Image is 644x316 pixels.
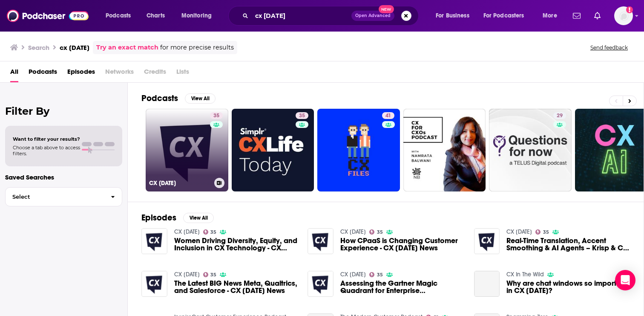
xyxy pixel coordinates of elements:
a: How CPaaS is Changing Customer Experience - CX Today News [340,237,464,252]
span: 35 [377,230,383,234]
span: Charts [147,10,165,22]
span: The Latest BIG News Meta, Qualtrics, and Salesforce - CX [DATE] News [174,280,298,294]
span: New [379,5,394,13]
button: Send feedback [588,44,630,51]
span: 35 [377,273,383,277]
a: 35 [232,109,314,191]
span: More [543,10,557,22]
a: PodcastsView All [141,93,216,104]
a: CX Today [340,228,366,235]
span: Episodes [67,65,95,82]
span: for more precise results [160,43,234,52]
a: CX Today [174,228,200,235]
a: Show notifications dropdown [569,9,584,23]
a: 35 [535,229,549,235]
span: For Podcasters [483,10,524,22]
span: How CPaaS is Changing Customer Experience - CX [DATE] News [340,237,464,252]
a: The Latest BIG News Meta, Qualtrics, and Salesforce - CX Today News [174,280,298,294]
h2: Episodes [141,212,176,223]
span: Why are chat windows so important in CX [DATE]? [506,280,630,294]
a: 29 [489,109,572,191]
img: The Latest BIG News Meta, Qualtrics, and Salesforce - CX Today News [141,271,167,297]
a: Real-Time Translation, Accent Smoothing & AI Agents – Krisp & CX Today Explore the Future of CX [506,237,630,252]
h3: Search [28,43,49,52]
svg: Add a profile image [626,6,633,13]
a: CX Today [174,271,200,278]
a: All [10,65,18,82]
button: Select [5,187,122,206]
div: Open Intercom Messenger [615,270,635,290]
span: Podcasts [106,10,131,22]
a: 35 [369,272,383,277]
a: CX Today [340,271,366,278]
img: Women Driving Diversity, Equity, and Inclusion in CX Technology - CX Today News [141,228,167,254]
span: 35 [213,112,219,120]
span: Credits [144,65,166,82]
span: 41 [385,112,391,120]
a: 41 [382,112,394,119]
a: 35 [369,229,383,235]
img: How CPaaS is Changing Customer Experience - CX Today News [308,228,333,254]
button: open menu [478,9,537,23]
a: EpisodesView All [141,212,214,223]
h3: cx [DATE] [60,43,89,52]
span: Real-Time Translation, Accent Smoothing & AI Agents – Krisp & CX [DATE] Explore the Future of CX [506,237,630,252]
button: View All [183,213,214,223]
button: open menu [100,9,142,23]
span: 29 [557,112,563,120]
a: 35 [210,112,223,119]
span: 35 [299,112,305,120]
span: Networks [105,65,134,82]
a: CX In The Wild [506,271,544,278]
button: open menu [430,9,480,23]
a: Show notifications dropdown [591,9,604,23]
span: Lists [176,65,189,82]
span: 35 [210,273,216,277]
img: Podchaser - Follow, Share and Rate Podcasts [7,8,89,24]
span: Choose a tab above to access filters. [13,145,80,157]
img: Assessing the Gartner Magic Quadrant for Enterprise Conversational AI Platforms 2023 - CX Today News [308,271,333,297]
a: 35CX [DATE] [146,109,228,191]
a: Women Driving Diversity, Equity, and Inclusion in CX Technology - CX Today News [174,237,298,252]
a: 35 [296,112,308,119]
span: Logged in as patiencebaldacci [614,6,633,25]
button: open menu [175,9,223,23]
a: Why are chat windows so important in CX today? [474,271,500,297]
a: 35 [203,229,217,235]
input: Search podcasts, credits, & more... [252,9,351,23]
a: 35 [203,272,217,277]
span: 35 [543,230,549,234]
a: 41 [317,109,400,191]
p: Saved Searches [5,173,122,181]
span: Monitoring [181,10,212,22]
a: Try an exact match [96,43,158,52]
div: Search podcasts, credits, & more... [236,6,427,26]
span: Want to filter your results? [13,136,80,142]
h2: Podcasts [141,93,178,104]
h2: Filter By [5,105,122,117]
button: View All [185,93,216,104]
h3: CX [DATE] [149,180,211,187]
button: Open AdvancedNew [351,11,394,21]
span: 35 [210,230,216,234]
button: Show profile menu [614,6,633,25]
button: open menu [537,9,568,23]
span: Select [6,194,104,200]
span: Women Driving Diversity, Equity, and Inclusion in CX Technology - CX [DATE] News [174,237,298,252]
a: Charts [141,9,170,23]
a: Podcasts [29,65,57,82]
img: User Profile [614,6,633,25]
a: Real-Time Translation, Accent Smoothing & AI Agents – Krisp & CX Today Explore the Future of CX [474,228,500,254]
a: 29 [553,112,566,119]
a: Why are chat windows so important in CX today? [506,280,630,294]
a: CX Today [506,228,532,235]
span: For Business [436,10,469,22]
span: Open Advanced [355,14,391,18]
